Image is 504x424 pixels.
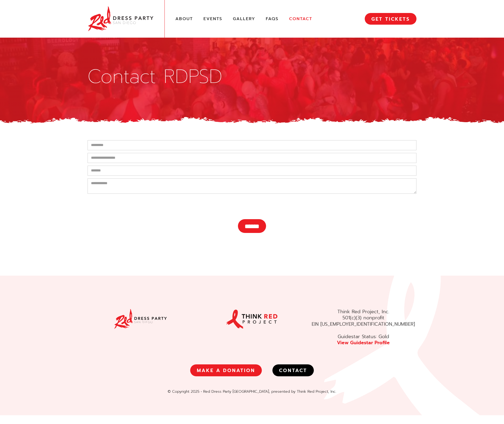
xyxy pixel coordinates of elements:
a: CONTACT [272,364,314,376]
a: View Guidestar Profile [337,339,390,346]
a: FAQs [266,16,279,22]
form: Contact Form New [88,140,416,233]
div: © Copyright 2025 • Red Dress Party [GEOGRAPHIC_DATA], presented by Think Red Project, Inc. [85,389,419,394]
img: Red Dress Party San Diego [88,5,154,32]
img: Think Red Project [225,309,279,329]
div: Think Red Project, Inc. 501(c)(3) nonprofit EIN [US_EMPLOYER_IDENTIFICATION_NUMBER] Guidestar Sta... [308,309,419,346]
a: Events [203,16,222,22]
a: GET TICKETS [365,13,416,25]
a: Gallery [233,16,255,22]
a: MAKE A DONATION [190,364,262,376]
h1: Contact RDPSD [88,67,416,86]
a: About [175,16,193,22]
iframe: reCAPTCHA [88,196,168,217]
a: Contact [289,16,312,22]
